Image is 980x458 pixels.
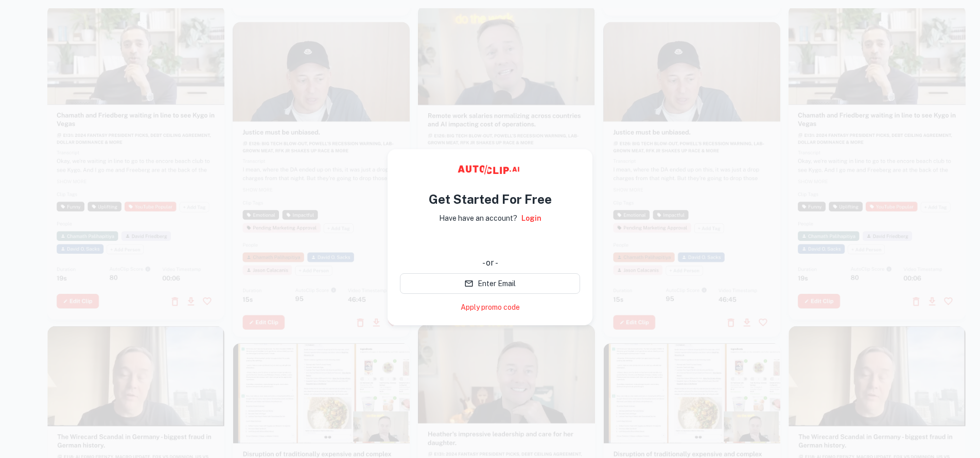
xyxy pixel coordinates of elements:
p: Have have an account? [439,213,517,224]
a: Apply promo code [461,302,520,313]
iframe: “使用 Google 账号登录”按钮 [395,231,585,254]
div: 使用 Google 账号登录。在新标签页中打开 [400,231,580,254]
a: Login [521,213,541,224]
div: - or - [400,257,580,269]
h4: Get Started For Free [429,190,552,208]
button: Enter Email [400,273,580,294]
